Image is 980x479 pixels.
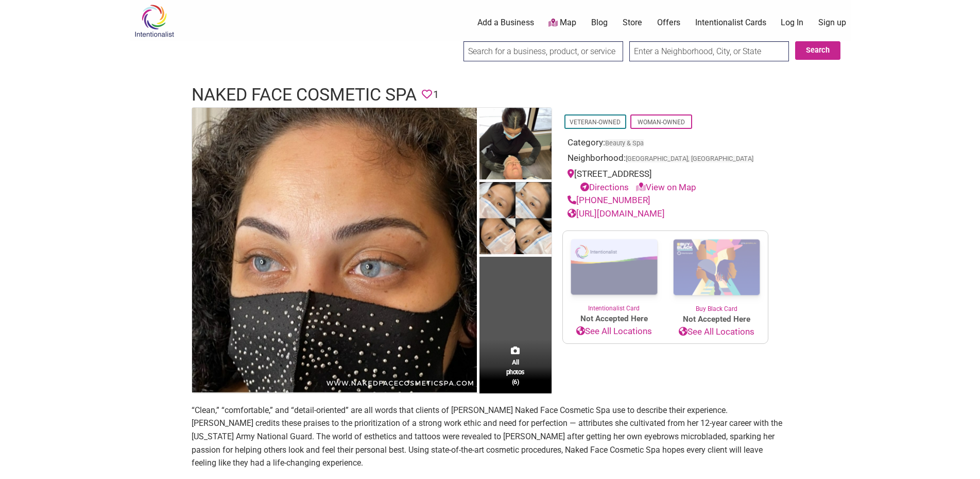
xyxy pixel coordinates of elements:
a: [PHONE_NUMBER] ​ [568,195,652,205]
a: Beauty & Spa [605,139,644,147]
a: Map [548,17,576,29]
input: Search for a business, product, or service [463,41,623,61]
div: [STREET_ADDRESS] [568,168,763,194]
a: Store [623,17,642,28]
a: Blog [591,17,608,28]
span: [GEOGRAPHIC_DATA], [GEOGRAPHIC_DATA] [626,156,753,162]
div: Category: [568,136,763,152]
a: Offers [657,17,680,28]
input: Enter a Neighborhood, City, or State [629,41,789,61]
h1: Naked Face Cosmetic Spa [192,82,417,107]
img: Buy Black Card [665,231,768,304]
a: Sign up [818,17,846,28]
div: Neighborhood: [568,152,763,168]
img: Intentionalist Card [563,231,665,304]
span: Not Accepted Here [563,313,665,325]
span: All photos (6) [506,357,525,387]
a: [URL][DOMAIN_NAME] [568,208,665,219]
a: Log In [781,17,803,28]
a: Intentionalist Card [563,231,665,313]
a: Intentionalist Cards [695,17,766,28]
button: Search [795,41,840,60]
span: You must be logged in to save favorites. [422,87,432,103]
img: Intentionalist [130,4,179,38]
a: Add a Business [477,17,534,28]
a: Veteran-Owned [570,119,621,126]
span: Not Accepted Here [665,313,768,325]
span: 1 [433,87,439,103]
a: Directions [580,182,629,192]
a: Buy Black Card [665,231,768,313]
a: See All Locations [563,325,665,338]
a: Woman-Owned [638,119,685,126]
p: “Clean,” “comfortable,” and “detail-oriented” are all words that clients of [PERSON_NAME] Naked F... [192,404,789,470]
a: See All Locations [665,325,768,339]
a: View on Map [636,182,696,192]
